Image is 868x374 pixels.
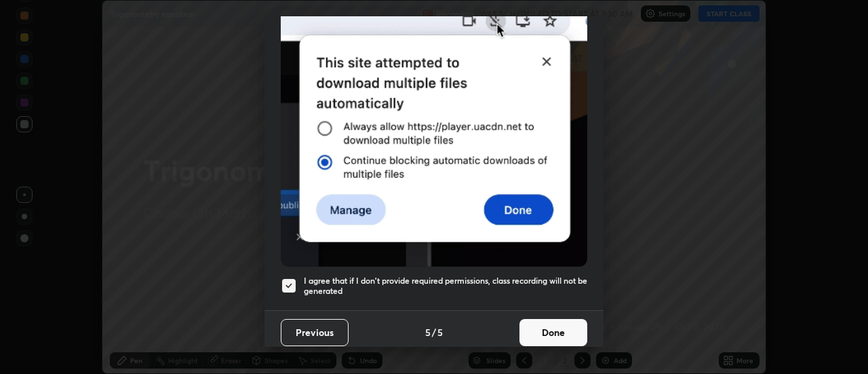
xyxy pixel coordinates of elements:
button: Previous [281,319,349,346]
h4: 5 [437,325,443,339]
h5: I agree that if I don't provide required permissions, class recording will not be generated [304,276,587,297]
h4: 5 [425,325,431,339]
h4: / [432,325,436,339]
button: Done [519,319,587,346]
